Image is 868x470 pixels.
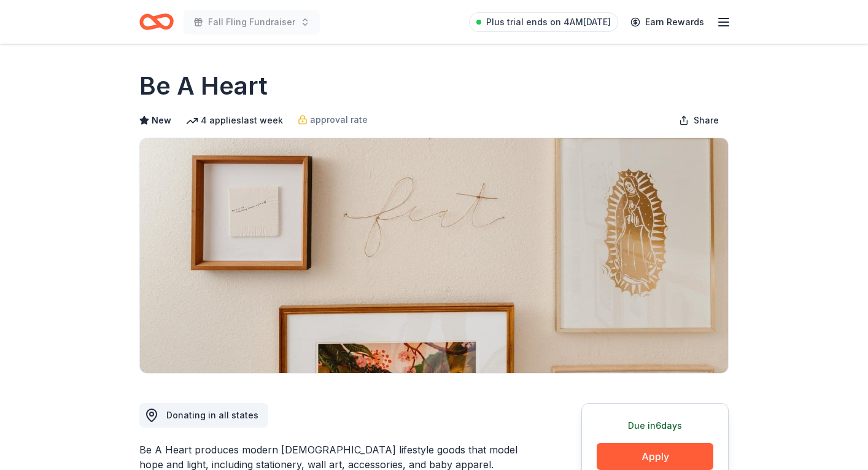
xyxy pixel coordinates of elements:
img: Image for Be A Heart [140,138,728,373]
a: Home [139,7,174,36]
h1: Be A Heart [139,69,268,103]
a: approval rate [298,112,368,127]
a: Plus trial ends on 4AM[DATE] [469,12,618,32]
span: approval rate [310,112,368,127]
button: Apply [597,443,713,470]
span: Share [694,113,719,128]
button: Share [669,108,729,133]
button: Fall Fling Fundraiser [184,10,320,34]
div: Due in 6 days [597,418,713,433]
div: 4 applies last week [186,113,283,128]
span: Plus trial ends on 4AM[DATE] [486,15,611,29]
span: New [152,113,171,128]
a: Earn Rewards [623,11,711,33]
span: Donating in all states [166,410,258,420]
span: Fall Fling Fundraiser [208,15,295,29]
